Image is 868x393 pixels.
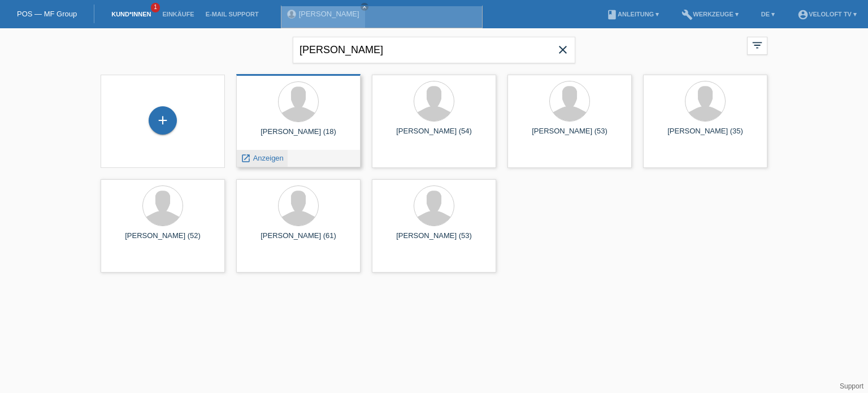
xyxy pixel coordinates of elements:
[676,11,744,18] a: buildWerkzeuge ▾
[253,154,284,162] span: Anzeigen
[792,11,862,18] a: account_circleVeloLoft TV ▾
[601,11,665,18] a: bookAnleitung ▾
[606,9,618,20] i: book
[245,231,351,249] div: [PERSON_NAME] (61)
[361,3,368,11] a: close
[797,9,809,20] i: account_circle
[682,9,693,20] i: build
[151,3,160,12] span: 1
[381,127,487,145] div: [PERSON_NAME] (54)
[241,154,284,162] a: launch Anzeigen
[751,39,763,51] i: filter_list
[756,11,780,18] a: DE ▾
[200,11,264,18] a: E-Mail Support
[517,127,623,145] div: [PERSON_NAME] (53)
[245,127,351,145] div: [PERSON_NAME] (18)
[556,43,570,57] i: close
[157,11,199,18] a: Einkäufe
[362,4,367,10] i: close
[840,382,863,390] a: Support
[381,231,487,249] div: [PERSON_NAME] (53)
[106,11,157,18] a: Kund*innen
[17,10,77,18] a: POS — MF Group
[293,37,575,63] input: Suche...
[110,231,216,249] div: [PERSON_NAME] (52)
[241,153,251,163] i: launch
[149,111,176,130] div: Kund*in hinzufügen
[652,127,758,145] div: [PERSON_NAME] (35)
